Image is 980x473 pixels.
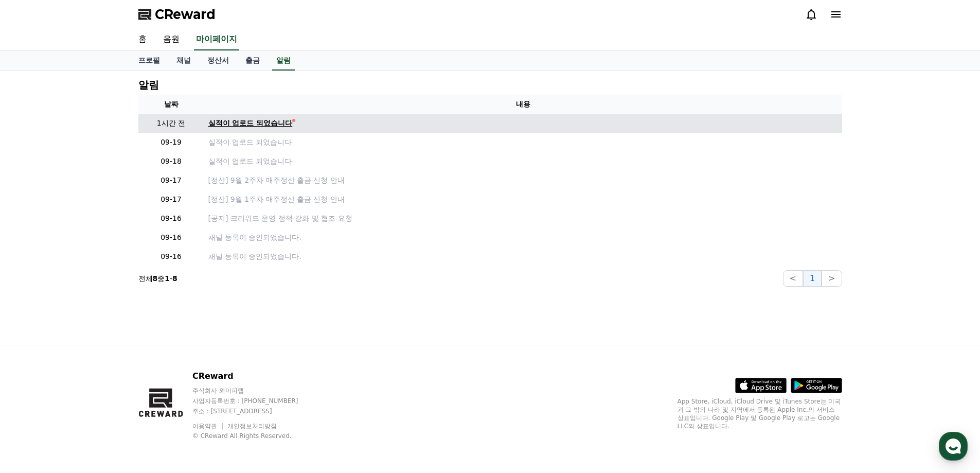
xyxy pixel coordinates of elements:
a: 개인정보처리방침 [227,423,277,430]
h4: 알림 [138,79,159,91]
strong: 8 [153,274,158,283]
p: 09-19 [142,137,200,148]
a: 출금 [237,51,268,71]
button: < [783,270,803,287]
button: > [822,270,842,287]
strong: 8 [172,274,177,283]
p: 09-18 [142,156,200,167]
p: 전체 중 - [138,273,177,284]
a: 채널 [168,51,199,71]
a: 정산서 [199,51,237,71]
a: [공지] 크리워드 운영 정책 강화 및 협조 요청 [208,213,838,224]
div: 실적이 업로드 되었습니다 [208,118,293,129]
span: 설정 [159,342,171,350]
p: 채널 등록이 승인되었습니다. [208,251,838,262]
p: 사업자등록번호 : [PHONE_NUMBER] [192,397,318,405]
p: CReward [192,370,318,382]
span: 대화 [94,342,106,351]
span: 홈 [32,342,39,350]
p: 주소 : [STREET_ADDRESS] [192,407,318,415]
p: 09-17 [142,175,200,186]
a: 음원 [155,29,188,50]
p: App Store, iCloud, iCloud Drive 및 iTunes Store는 미국과 그 밖의 나라 및 지역에서 등록된 Apple Inc.의 서비스 상표입니다. Goo... [678,397,842,430]
p: © CReward All Rights Reserved. [192,432,318,440]
th: 날짜 [138,95,204,114]
span: CReward [155,6,216,23]
p: 09-16 [142,213,200,224]
a: CReward [138,6,216,23]
a: 대화 [68,326,133,352]
a: 마이페이지 [194,29,239,50]
p: 09-16 [142,232,200,243]
a: 이용약관 [192,423,225,430]
a: 실적이 업로드 되었습니다 [208,118,838,129]
a: 실적이 업로드 되었습니다 [208,156,838,167]
a: 홈 [130,29,155,50]
p: 채널 등록이 승인되었습니다. [208,232,838,243]
p: 1시간 전 [142,118,200,129]
a: 홈 [3,326,68,352]
th: 내용 [204,95,842,114]
p: 09-16 [142,251,200,262]
a: [정산] 9월 1주차 매주정산 출금 신청 안내 [208,194,838,205]
a: 알림 [272,51,295,71]
strong: 1 [165,274,170,283]
a: 프로필 [130,51,168,71]
button: 1 [803,270,822,287]
a: [정산] 9월 2주차 매주정산 출금 신청 안내 [208,175,838,186]
a: 실적이 업로드 되었습니다 [208,137,838,148]
p: 09-17 [142,194,200,205]
p: 주식회사 와이피랩 [192,387,318,395]
a: 설정 [133,326,198,352]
